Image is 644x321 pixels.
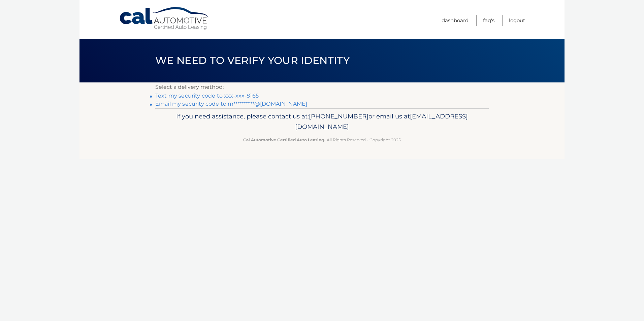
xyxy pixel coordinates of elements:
[309,112,368,120] span: [PHONE_NUMBER]
[160,111,484,133] p: If you need assistance, please contact us at: or email us at
[155,101,307,107] a: Email my security code to m**********@[DOMAIN_NAME]
[243,137,324,142] strong: Cal Automotive Certified Auto Leasing
[442,15,469,26] a: Dashboard
[160,136,484,143] p: - All Rights Reserved - Copyright 2025
[509,15,525,26] a: Logout
[155,82,489,92] p: Select a delivery method:
[483,15,494,26] a: FAQ's
[155,54,350,67] span: We need to verify your identity
[155,93,259,99] a: Text my security code to xxx-xxx-8165
[119,7,210,31] a: Cal Automotive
